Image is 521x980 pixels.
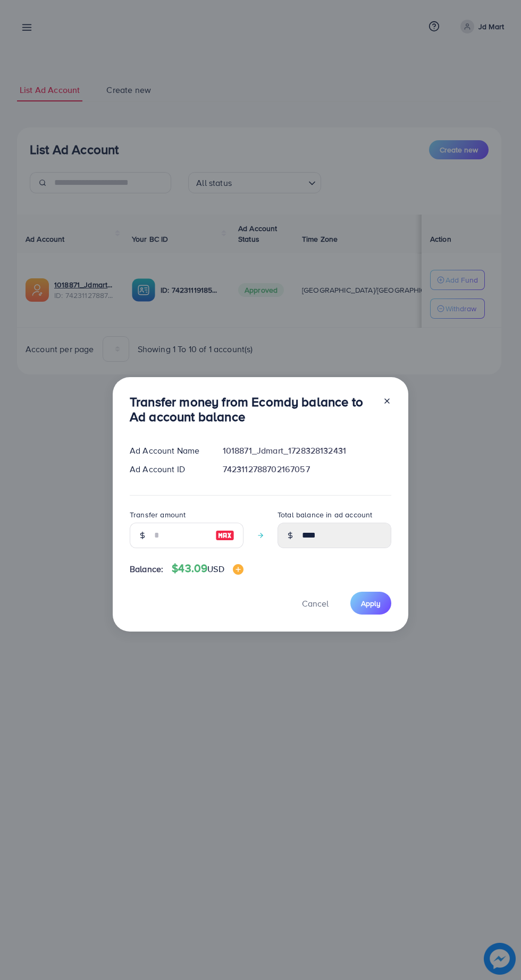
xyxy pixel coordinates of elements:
[130,563,163,575] span: Balance:
[121,445,214,457] div: Ad Account Name
[233,564,243,575] img: image
[121,463,214,475] div: Ad Account ID
[278,509,372,520] label: Total balance in ad account
[214,463,400,475] div: 7423112788702167057
[289,592,342,615] button: Cancel
[214,445,400,457] div: 1018871_Jdmart_1728328132431
[350,592,391,615] button: Apply
[302,598,329,609] span: Cancel
[215,529,234,542] img: image
[130,394,374,425] h3: Transfer money from Ecomdy balance to Ad account balance
[130,509,186,520] label: Transfer amount
[361,598,381,609] span: Apply
[207,563,224,575] span: USD
[172,562,243,575] h4: $43.09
